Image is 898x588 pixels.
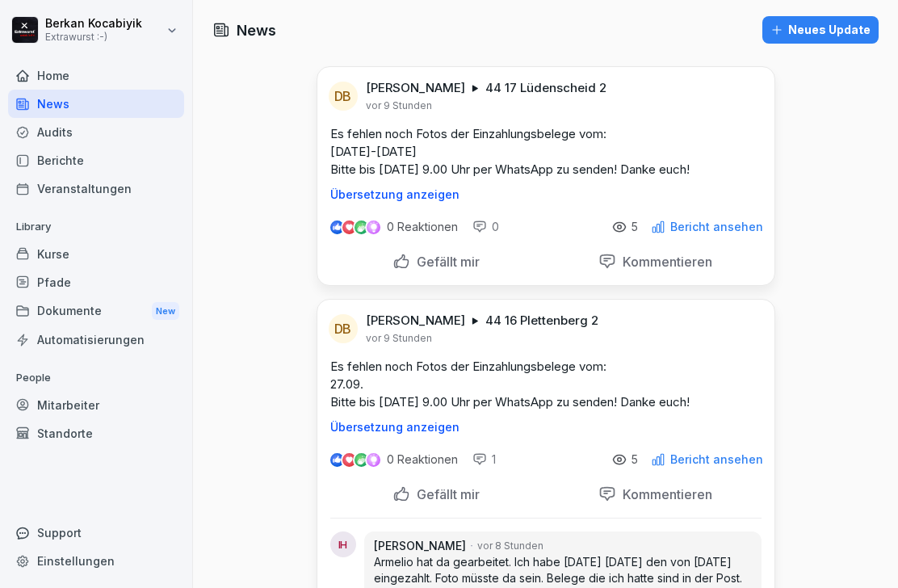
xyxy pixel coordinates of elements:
a: Einstellungen [8,547,184,575]
p: Kommentieren [616,254,712,270]
img: love [343,454,355,466]
p: 0 Reaktionen [387,220,458,233]
p: 5 [632,453,638,466]
a: Home [8,61,184,90]
p: 5 [632,220,638,233]
img: inspiring [367,220,380,234]
p: vor 9 Stunden [366,332,432,345]
div: Dokumente [8,296,184,326]
div: Neues Update [770,21,871,39]
p: Kommentieren [616,486,712,502]
div: IH [330,531,356,557]
img: like [330,220,343,233]
p: Bericht ansehen [670,453,763,466]
a: Kurse [8,240,184,268]
p: [PERSON_NAME] [366,313,465,329]
a: DokumenteNew [8,296,184,326]
p: Extrawurst :-) [45,31,142,43]
p: Übersetzung anzeigen [330,188,762,201]
a: Standorte [8,419,184,447]
img: celebrate [355,220,368,234]
p: vor 8 Stunden [477,539,543,553]
a: Berichte [8,146,184,174]
p: Übersetzung anzeigen [330,421,762,434]
div: Support [8,519,184,547]
a: Veranstaltungen [8,174,184,203]
img: celebrate [355,453,368,467]
div: DB [329,314,358,343]
p: Es fehlen noch Fotos der Einzahlungsbelege vom: [DATE]-[DATE] Bitte bis [DATE] 9.00 Uhr per Whats... [330,125,762,178]
div: New [152,302,179,321]
p: Library [8,214,184,240]
p: [PERSON_NAME] [366,80,465,96]
div: 1 [472,451,496,468]
p: [PERSON_NAME] [374,538,466,554]
h1: News [237,19,276,41]
img: like [330,453,343,466]
p: People [8,365,184,391]
p: Es fehlen noch Fotos der Einzahlungsbelege vom: 27.09. Bitte bis [DATE] 9.00 Uhr per WhatsApp zu ... [330,358,762,411]
a: Pfade [8,268,184,296]
div: DB [329,82,358,111]
a: Automatisierungen [8,325,184,354]
p: vor 9 Stunden [366,99,432,112]
p: 44 17 Lüdenscheid 2 [485,80,606,96]
a: Mitarbeiter [8,391,184,419]
a: Audits [8,118,184,146]
a: News [8,90,184,118]
p: 44 16 Plettenberg 2 [485,313,598,329]
p: Gefällt mir [410,486,480,502]
div: 0 [472,219,499,235]
img: inspiring [367,452,380,467]
img: love [343,221,355,233]
p: Bericht ansehen [670,220,763,233]
p: 0 Reaktionen [387,453,458,466]
p: Gefällt mir [410,254,480,270]
p: Berkan Kocabiyik [45,17,142,31]
button: Neues Update [762,16,879,44]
